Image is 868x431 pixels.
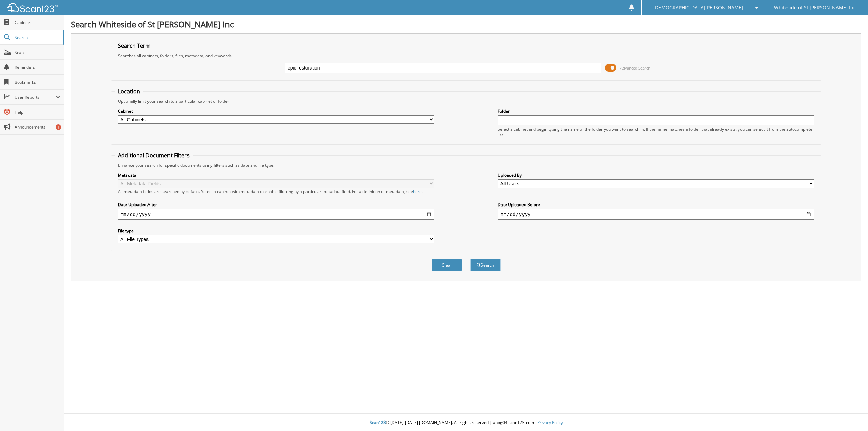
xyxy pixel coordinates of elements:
span: Bookmarks [15,79,60,85]
span: Reminders [15,64,60,70]
label: Folder [498,108,814,114]
span: Scan123 [370,419,386,425]
span: User Reports [15,94,56,100]
span: Announcements [15,124,60,130]
span: Whiteside of St [PERSON_NAME] Inc [774,6,856,10]
a: here [413,189,422,194]
div: Select a cabinet and begin typing the name of the folder you want to search in. If the name match... [498,126,814,138]
legend: Search Term [115,42,154,50]
input: start [118,209,434,220]
label: Date Uploaded Before [498,202,814,208]
span: Scan [15,50,60,55]
div: All metadata fields are searched by default. Select a cabinet with metadata to enable filtering b... [118,189,434,194]
div: © [DATE]-[DATE] [DOMAIN_NAME]. All rights reserved | appg04-scan123-com | [64,414,868,431]
label: Date Uploaded After [118,202,434,208]
div: Enhance your search for specific documents using filters such as date and file type. [115,162,818,168]
button: Search [470,259,501,271]
label: Metadata [118,172,434,178]
input: end [498,209,814,220]
div: Searches all cabinets, folders, files, metadata, and keywords [115,53,818,59]
label: Cabinet [118,108,434,114]
h1: Search Whiteside of St [PERSON_NAME] Inc [71,19,861,30]
span: Help [15,109,60,115]
span: [DEMOGRAPHIC_DATA][PERSON_NAME] [653,6,743,10]
label: File type [118,228,434,234]
div: Optionally limit your search to a particular cabinet or folder [115,98,818,104]
legend: Additional Document Filters [115,152,193,159]
label: Uploaded By [498,172,814,178]
span: Search [15,35,59,40]
div: 1 [56,124,61,130]
span: Advanced Search [620,65,650,71]
button: Clear [432,259,462,271]
legend: Location [115,87,143,95]
img: scan123-logo-white.svg [7,3,58,12]
span: Cabinets [15,20,60,25]
a: Privacy Policy [537,419,563,425]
